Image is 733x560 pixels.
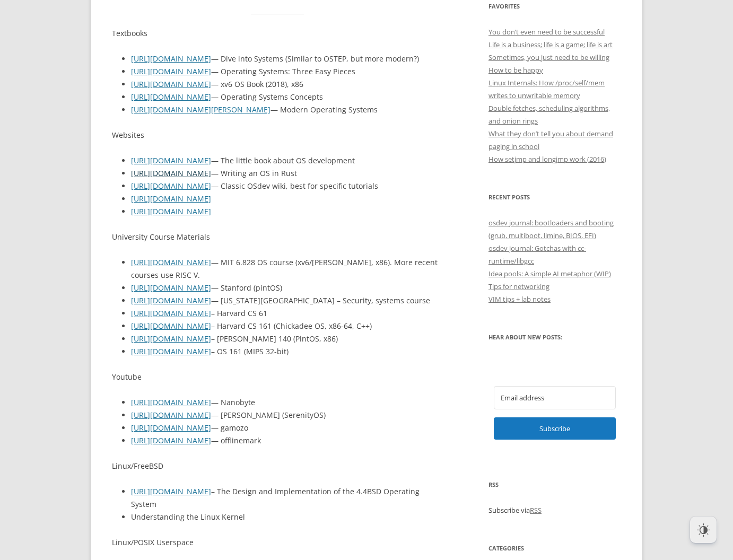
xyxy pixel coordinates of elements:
[530,505,542,515] a: RSS
[488,78,605,100] a: Linux Internals: How /proc/self/mem writes to unwritable memory
[131,410,211,420] a: [URL][DOMAIN_NAME]
[112,27,443,40] p: Textbooks
[131,409,443,422] li: — [PERSON_NAME] (SerenityOS)
[131,155,211,165] a: [URL][DOMAIN_NAME]
[131,307,443,320] li: – Harvard CS 61
[488,294,551,304] a: VIM tips + lab notes
[131,79,211,89] a: [URL][DOMAIN_NAME]
[112,536,443,549] p: Linux/POSIX Userspace
[488,103,610,126] a: Double fetches, scheduling algorithms, and onion rings
[131,168,211,178] a: [URL][DOMAIN_NAME]
[131,54,211,64] a: [URL][DOMAIN_NAME]
[131,346,211,356] a: [URL][DOMAIN_NAME]
[112,371,443,383] p: Youtube
[488,504,621,517] p: Subscribe via
[131,92,211,102] a: [URL][DOMAIN_NAME]
[131,397,211,407] a: [URL][DOMAIN_NAME]
[131,434,443,447] li: — offlinemark
[131,423,211,433] a: [URL][DOMAIN_NAME]
[488,52,609,62] a: Sometimes, you just need to be willing
[131,194,211,204] a: [URL][DOMAIN_NAME]
[488,27,605,37] a: You don’t even need to be successful
[488,282,549,291] a: Tips for networking
[131,396,443,409] li: — Nanobyte
[488,191,621,204] h3: Recent Posts
[112,129,443,142] p: Websites
[488,65,543,75] a: How to be happy
[488,331,621,344] h3: Hear about new posts:
[488,218,614,240] a: osdev journal: bootloaders and booting (grub, multiboot, limine, BIOS, EFI)
[488,154,606,164] a: How setjmp and longjmp work (2016)
[131,206,211,216] a: [URL][DOMAIN_NAME]
[131,180,443,192] li: — Classic OSdev wiki, best for specific tutorials
[131,154,443,167] li: — The little book about OS development
[494,386,616,409] input: Email address
[131,332,443,345] li: – [PERSON_NAME] 140 (PintOS, x86)
[131,65,443,78] li: — Operating Systems: Three Easy Pieces
[488,269,611,278] a: Idea pools: A simple AI metaphor (WIP)
[131,103,443,116] li: — Modern Operating Systems
[488,478,621,491] h3: RSS
[131,485,443,511] li: – The Design and Implementation of the 4.4BSD Operating System
[131,435,211,445] a: [URL][DOMAIN_NAME]
[131,308,211,318] a: [URL][DOMAIN_NAME]
[131,104,270,115] a: [URL][DOMAIN_NAME][PERSON_NAME]
[488,129,613,151] a: What they don’t tell you about demand paging in school
[131,78,443,91] li: — xv6 OS Book (2018), x86
[131,511,443,523] li: Understanding the Linux Kernel
[488,40,613,49] a: Life is a business; life is a game; life is art
[131,91,443,103] li: — Operating Systems Concepts
[112,231,443,243] p: University Course Materials
[494,417,616,440] button: Subscribe
[488,243,586,266] a: osdev journal: Gotchas with cc-runtime/libgcc
[131,294,443,307] li: — [US_STATE][GEOGRAPHIC_DATA] – Security, systems course
[131,345,443,358] li: – OS 161 (MIPS 32-bit)
[131,422,443,434] li: — gamozo
[131,334,211,344] a: [URL][DOMAIN_NAME]
[488,542,621,555] h3: Categories
[131,486,211,496] a: [URL][DOMAIN_NAME]
[131,257,211,267] a: [URL][DOMAIN_NAME]
[131,167,443,180] li: — Writing an OS in Rust
[131,321,211,331] a: [URL][DOMAIN_NAME]
[131,283,211,293] a: [URL][DOMAIN_NAME]
[131,295,211,305] a: [URL][DOMAIN_NAME]
[131,282,443,294] li: — Stanford (pintOS)
[131,66,211,76] a: [URL][DOMAIN_NAME]
[131,181,211,191] a: [URL][DOMAIN_NAME]
[112,460,443,472] p: Linux/FreeBSD
[131,52,443,65] li: — Dive into Systems (Similar to OSTEP, but more modern?)
[131,256,443,282] li: — MIT 6.828 OS course (xv6/[PERSON_NAME], x86). More recent courses use RISC V.
[131,320,443,332] li: – Harvard CS 161 (Chickadee OS, x86-64, C++)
